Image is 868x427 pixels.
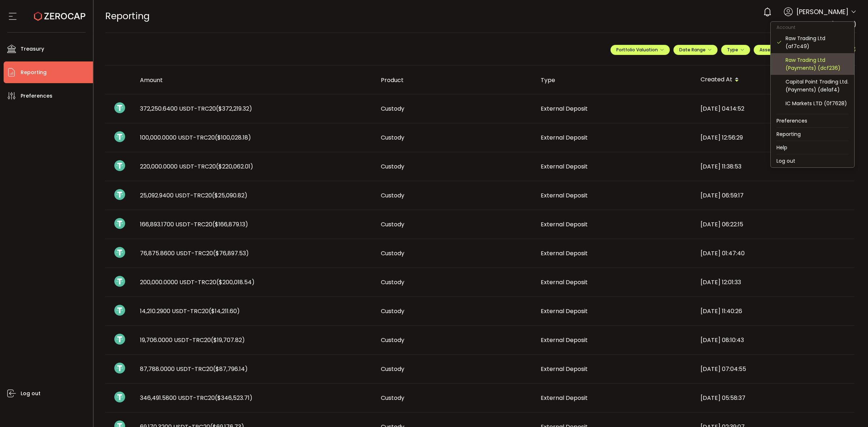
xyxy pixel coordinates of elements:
[114,305,125,316] img: usdt_portfolio.svg
[114,131,125,142] img: usdt_portfolio.svg
[695,394,855,402] div: [DATE] 05:58:37
[140,104,252,113] span: 372,250.6400 USDT-TRC20
[211,336,245,344] span: ($19,707.82)
[695,133,855,142] div: [DATE] 12:56:29
[786,34,848,50] div: Raw Trading Ltd (af7c49)
[721,45,750,55] button: Type
[679,47,712,53] span: Date Range
[21,388,41,399] span: Log out
[771,154,854,167] li: Log out
[610,45,670,55] button: Portfolio Valuation
[695,162,855,171] div: [DATE] 11:38:53
[541,104,588,113] span: External Deposit
[140,278,255,286] span: 200,000.0000 USDT-TRC20
[771,24,801,30] span: Account
[784,20,856,29] span: Raw Trading Ltd (af7c49)
[114,363,125,373] img: usdt_portfolio.svg
[754,45,784,55] button: Asset
[786,56,848,72] div: Raw Trading Ltd (Payments) (dcf236)
[140,191,247,200] span: 25,092.9400 USDT-TRC20
[114,392,125,402] img: usdt_portfolio.svg
[114,276,125,287] img: usdt_portfolio.svg
[114,102,125,113] img: usdt_portfolio.svg
[21,67,47,78] span: Reporting
[541,191,588,200] span: External Deposit
[695,336,855,344] div: [DATE] 08:10:43
[140,249,249,257] span: 76,875.8600 USDT-TRC20
[114,160,125,171] img: usdt_portfolio.svg
[541,394,588,402] span: External Deposit
[381,220,404,229] span: Custody
[695,278,855,286] div: [DATE] 12:01:33
[140,133,251,142] span: 100,000.0000 USDT-TRC20
[216,104,252,113] span: ($372,219.32)
[381,249,404,257] span: Custody
[134,76,375,84] div: Amount
[541,220,588,229] span: External Deposit
[695,307,855,315] div: [DATE] 11:40:26
[616,47,664,53] span: Portfolio Valuation
[140,365,248,373] span: 87,788.0000 USDT-TRC20
[140,220,248,229] span: 166,893.1700 USDT-TRC20
[541,162,588,171] span: External Deposit
[381,278,404,286] span: Custody
[215,133,251,142] span: ($100,028.18)
[375,76,535,84] div: Product
[695,191,855,200] div: [DATE] 06:59:17
[140,162,253,171] span: 220,000.0000 USDT-TRC20
[771,128,854,141] li: Reporting
[695,249,855,257] div: [DATE] 01:47:40
[140,336,245,344] span: 19,706.0000 USDT-TRC20
[695,104,855,113] div: [DATE] 04:14:52
[381,133,404,142] span: Custody
[541,307,588,315] span: External Deposit
[771,141,854,154] li: Help
[381,307,404,315] span: Custody
[140,307,240,315] span: 14,210.2900 USDT-TRC20
[381,191,404,200] span: Custody
[541,133,588,142] span: External Deposit
[114,189,125,200] img: usdt_portfolio.svg
[114,334,125,345] img: usdt_portfolio.svg
[541,365,588,373] span: External Deposit
[832,392,868,427] iframe: Chat Widget
[212,191,247,200] span: ($25,090.82)
[759,47,773,53] span: Asset
[695,74,855,86] div: Created At
[114,247,125,258] img: usdt_portfolio.svg
[381,394,404,402] span: Custody
[209,307,240,315] span: ($14,211.60)
[796,7,848,17] span: [PERSON_NAME]
[215,394,252,402] span: ($346,523.71)
[213,249,249,257] span: ($76,897.53)
[786,113,848,129] div: Capital Point Trading Ltd. (B2B) (ce2efa)
[673,45,718,55] button: Date Range
[21,44,44,54] span: Treasury
[541,278,588,286] span: External Deposit
[105,10,150,22] span: Reporting
[786,99,848,107] div: IC Markets LTD (0f7628)
[535,76,695,84] div: Type
[213,365,248,373] span: ($87,796.14)
[212,220,248,229] span: ($166,879.13)
[381,336,404,344] span: Custody
[381,162,404,171] span: Custody
[216,162,253,171] span: ($220,062.01)
[114,218,125,229] img: usdt_portfolio.svg
[381,104,404,113] span: Custody
[771,114,854,127] li: Preferences
[695,365,855,373] div: [DATE] 07:04:55
[727,47,744,53] span: Type
[695,220,855,229] div: [DATE] 06:22:15
[21,91,52,101] span: Preferences
[786,78,848,94] div: Capital Point Trading Ltd. (Payments) (de1af4)
[541,249,588,257] span: External Deposit
[381,365,404,373] span: Custody
[541,336,588,344] span: External Deposit
[140,394,252,402] span: 346,491.5800 USDT-TRC20
[216,278,255,286] span: ($200,018.54)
